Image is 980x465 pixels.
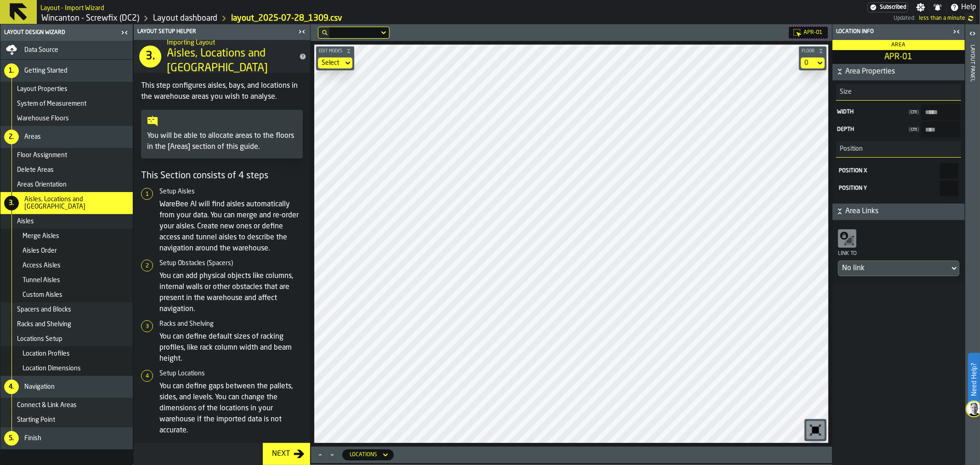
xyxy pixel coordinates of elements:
[24,67,68,74] span: Getting Started
[317,49,344,54] span: Edit Modes
[834,28,950,35] div: Location Info
[912,3,929,12] label: button-toggle-Settings
[322,30,328,35] div: hide filter
[0,192,133,214] li: menu Aisles, Locations and Bays
[800,49,816,54] span: Floor
[0,177,133,192] li: menu Areas Orientation
[17,166,54,174] span: Delete Areas
[0,96,133,111] li: menu System of Measurement
[804,419,827,441] div: button-toolbar-undefined
[17,100,86,108] span: System of Measurement
[837,109,905,115] span: Width
[315,450,326,459] button: Maximize
[17,152,67,159] span: Floor Assignment
[139,45,161,68] div: 3.
[24,383,55,391] span: Navigation
[839,168,867,174] span: Position X
[17,306,71,313] span: Spacers and Blocks
[134,24,310,40] header: Layout Setup Helper
[159,381,303,436] p: You can define gaps between the pallets, sides, and levels. You can change the dimensions of the ...
[845,66,963,77] span: Area Properties
[867,2,908,12] a: link-to-/wh/i/63e073f5-5036-4912-aacb-dea34a669cb3/settings/billing
[919,15,965,22] span: 24/09/2025, 13:37:13
[0,41,133,60] li: menu Data Source
[909,126,919,133] span: cm
[0,229,133,244] li: menu Merge Aisles
[0,163,133,177] li: menu Delete Areas
[909,109,911,115] span: (
[946,2,980,13] label: button-toggle-Help
[836,145,863,153] span: Position
[118,27,131,38] label: button-toggle-Close me
[4,196,19,210] div: 3.
[836,122,961,137] label: input-value-Depth
[965,24,980,465] header: Layout panel
[0,214,133,229] li: menu Aisles
[23,291,62,299] span: Custom Aisles
[892,42,906,48] span: Area
[322,59,340,67] div: DropdownMenuValue-none
[0,111,133,126] li: menu Warehouse Floors
[23,365,81,372] span: Location Dimensions
[838,163,959,179] label: react-aria3766418355-:r211:
[23,232,59,240] span: Merge Aisles
[909,109,919,115] span: cm
[845,206,963,217] span: Area Links
[836,88,852,96] span: Size
[318,57,352,68] div: DropdownMenuValue-none
[268,448,294,459] div: Next
[918,127,919,132] span: )
[940,181,958,196] input: react-aria3766418355-:r213: react-aria3766418355-:r213:
[17,115,69,122] span: Warehouse Floors
[842,263,946,274] div: DropdownMenuValue-
[24,196,129,210] span: Aisles, Locations and [GEOGRAPHIC_DATA]
[838,250,959,261] div: Link to
[40,13,467,24] nav: Breadcrumb
[24,133,41,141] span: Areas
[838,227,959,276] div: Link toDropdownMenuValue-
[0,398,133,413] li: menu Connect & Link Areas
[350,452,377,458] div: DropdownMenuValue-locations
[0,413,133,427] li: menu Starting Point
[0,361,133,376] li: menu Location Dimensions
[804,29,822,36] span: APR-01
[0,126,133,148] li: menu Areas
[961,2,976,13] span: Help
[909,127,911,132] span: (
[0,288,133,302] li: menu Custom Aisles
[159,331,303,364] p: You can define default sizes of racking profiles, like rack column width and beam height.
[342,449,394,460] div: DropdownMenuValue-locations
[23,350,70,357] span: Location Profiles
[159,271,303,315] p: You can add physical objects like columns, internal walls or other obstacles that are present in ...
[801,57,825,68] div: DropdownMenuValue-default-floor
[40,3,104,12] h2: Sub Title
[833,204,965,220] button: button-
[921,104,960,120] input: input-value-Width input-value-Width
[17,416,55,424] span: Starting Point
[0,60,133,82] li: menu Getting Started
[833,24,965,40] header: Location Info
[4,63,19,78] div: 1.
[159,260,303,267] h6: Setup Obstacles (Spacers)
[134,40,310,73] div: title-Aisles, Locations and Bays
[153,13,217,23] a: link-to-/wh/i/63e073f5-5036-4912-aacb-dea34a669cb3/designer
[17,181,67,188] span: Areas Orientation
[0,244,133,258] li: menu Aisles Order
[940,163,958,179] input: react-aria3766418355-:r211: react-aria3766418355-:r211:
[808,423,823,437] svg: Reset zoom and position
[834,52,963,62] span: APR-01
[167,46,288,76] span: Aisles, Locations and [GEOGRAPHIC_DATA]
[159,370,303,377] h6: Setup Locations
[836,104,961,120] label: input-value-Width
[0,82,133,96] li: menu Layout Properties
[17,321,71,328] span: Racks and Shelving
[0,376,133,398] li: menu Navigation
[0,332,133,346] li: menu Locations Setup
[867,2,908,12] div: Menu Subscription
[159,188,303,195] h6: Setup Aisles
[147,130,297,153] p: You will be able to allocate areas to the floors in the [Areas] section of this guide.
[17,85,68,93] span: Layout Properties
[0,258,133,273] li: menu Access Aisles
[295,26,308,37] label: button-toggle-Close me
[0,346,133,361] li: menu Location Profiles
